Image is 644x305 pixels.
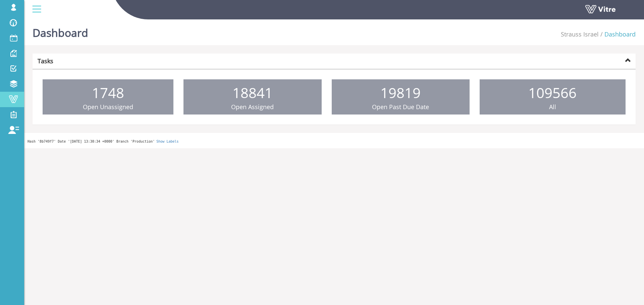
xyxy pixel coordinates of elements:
a: 109566 All [480,79,626,115]
a: 1748 Open Unassigned [43,79,173,115]
a: 18841 Open Assigned [183,79,321,115]
span: 18841 [232,83,273,102]
span: Open Past Due Date [372,103,429,111]
span: 19819 [380,83,421,102]
h1: Dashboard [33,17,88,45]
a: Strauss Israel [561,30,599,38]
span: Open Assigned [231,103,274,111]
span: 109566 [528,83,577,102]
span: All [549,103,556,111]
a: Show Labels [156,140,178,143]
li: Dashboard [599,30,636,39]
a: 19819 Open Past Due Date [332,79,470,115]
strong: Tasks [38,57,53,65]
span: 1748 [92,83,124,102]
span: Hash '8b749f7' Date '[DATE] 13:30:34 +0000' Branch 'Production' [28,140,155,143]
span: Open Unassigned [83,103,133,111]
